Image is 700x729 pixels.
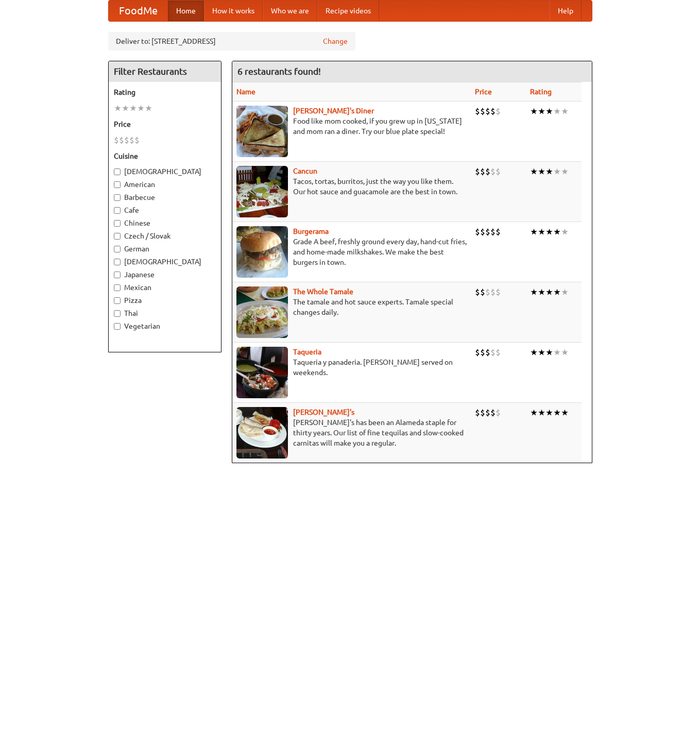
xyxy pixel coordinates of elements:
[553,106,561,117] li: ★
[553,226,561,238] li: ★
[538,226,545,238] li: ★
[114,151,216,161] h5: Cuisine
[114,192,216,202] label: Barbecue
[538,407,545,418] li: ★
[480,407,485,418] li: $
[114,272,121,278] input: Japanese
[545,407,553,418] li: ★
[137,103,145,114] li: ★
[114,87,216,97] h5: Rating
[317,1,379,21] a: Recipe videos
[114,205,216,215] label: Cafe
[109,1,168,21] a: FoodMe
[114,321,216,331] label: Vegetarian
[145,103,152,114] li: ★
[561,407,569,418] li: ★
[496,407,501,418] li: $
[114,295,216,306] label: Pizza
[480,286,485,298] li: $
[475,286,480,298] li: $
[496,166,501,177] li: $
[538,347,545,358] li: ★
[293,408,354,416] a: [PERSON_NAME]'s
[485,347,490,358] li: $
[490,226,496,238] li: $
[236,106,288,157] img: sallys.jpg
[490,286,496,298] li: $
[545,106,553,117] li: ★
[236,88,255,96] a: Name
[545,166,553,177] li: ★
[124,134,129,146] li: $
[114,166,216,177] label: [DEMOGRAPHIC_DATA]
[480,106,485,117] li: $
[480,226,485,238] li: $
[129,103,137,114] li: ★
[530,88,552,96] a: Rating
[293,348,321,356] a: Taqueria
[114,257,216,267] label: [DEMOGRAPHIC_DATA]
[553,347,561,358] li: ★
[236,347,288,398] img: taqueria.jpg
[485,286,490,298] li: $
[490,106,496,117] li: $
[114,168,121,175] input: [DEMOGRAPHIC_DATA]
[114,181,121,188] input: American
[109,61,221,82] h4: Filter Restaurants
[108,32,355,50] div: Deliver to: [STREET_ADDRESS]
[490,166,496,177] li: $
[496,347,501,358] li: $
[114,218,216,228] label: Chinese
[480,347,485,358] li: $
[114,207,121,214] input: Cafe
[550,1,582,21] a: Help
[293,107,374,115] a: [PERSON_NAME]'s Diner
[530,106,538,117] li: ★
[553,407,561,418] li: ★
[485,226,490,238] li: $
[293,167,317,175] a: Cancun
[236,166,288,217] img: cancun.jpg
[114,269,216,280] label: Japanese
[114,308,216,318] label: Thai
[475,106,480,117] li: $
[561,286,569,298] li: ★
[114,310,121,317] input: Thai
[475,347,480,358] li: $
[538,166,545,177] li: ★
[204,1,263,21] a: How it works
[561,226,569,238] li: ★
[236,236,467,267] p: Grade A beef, freshly ground every day, hand-cut fries, and home-made milkshakes. We make the bes...
[496,226,501,238] li: $
[553,286,561,298] li: ★
[236,357,467,378] p: Taqueria y panaderia. [PERSON_NAME] served on weekends.
[496,286,501,298] li: $
[114,194,121,201] input: Barbecue
[538,106,545,117] li: ★
[114,282,216,293] label: Mexican
[561,347,569,358] li: ★
[236,116,467,137] p: Food like mom cooked, if you grew up in [US_STATE] and mom ran a diner. Try our blue plate special!
[237,66,321,76] ng-pluralize: 6 restaurants found!
[134,134,140,146] li: $
[561,166,569,177] li: ★
[293,287,353,296] a: The Whole Tamale
[485,106,490,117] li: $
[236,176,467,197] p: Tacos, tortas, burritos, just the way you like them. Our hot sauce and guacamole are the best in ...
[293,227,329,235] a: Burgerama
[545,226,553,238] li: ★
[129,134,134,146] li: $
[530,166,538,177] li: ★
[323,36,348,46] a: Change
[114,220,121,227] input: Chinese
[530,347,538,358] li: ★
[480,166,485,177] li: $
[236,226,288,278] img: burgerama.jpg
[122,103,129,114] li: ★
[114,103,122,114] li: ★
[114,119,216,129] h5: Price
[114,259,121,265] input: [DEMOGRAPHIC_DATA]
